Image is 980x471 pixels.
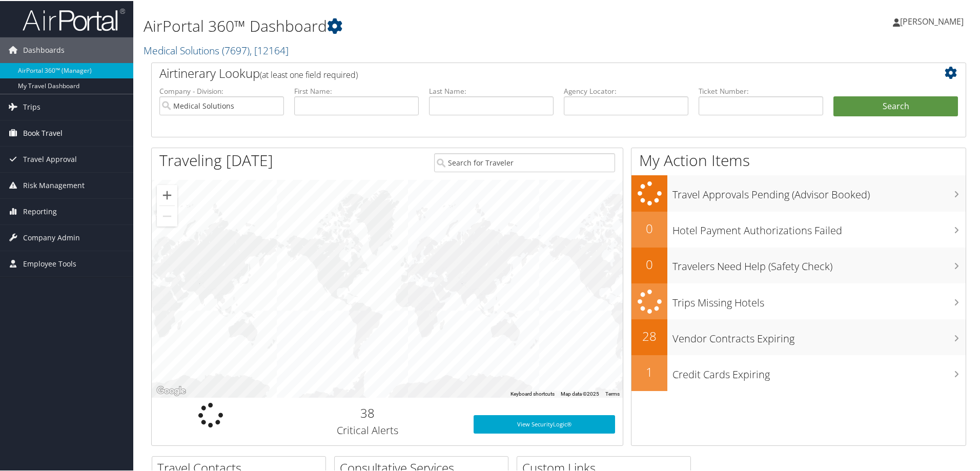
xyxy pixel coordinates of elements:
[893,5,974,36] a: [PERSON_NAME]
[154,383,188,397] img: Google
[250,43,289,56] span: , [ 12164 ]
[672,181,966,201] h3: Travel Approvals Pending (Advisor Booked)
[159,149,273,170] h1: Traveling [DATE]
[631,282,966,319] a: Trips Missing Hotels
[434,152,615,171] input: Search for Traveler
[474,414,615,433] a: View SecurityLogic®
[631,219,667,236] h2: 0
[154,383,188,397] a: Open this area in Google Maps (opens a new window)
[699,85,823,95] label: Ticket Number:
[631,362,667,380] h2: 1
[672,253,966,273] h3: Travelers Need Help (Safety Check)
[631,318,966,354] a: 28Vendor Contracts Expiring
[833,95,958,116] button: Search
[561,390,599,396] span: Map data ©2025
[631,247,966,282] a: 0Travelers Need Help (Safety Check)
[631,255,667,272] h2: 0
[672,361,966,381] h3: Credit Cards Expiring
[564,85,688,95] label: Agency Locator:
[277,422,458,437] h3: Critical Alerts
[294,85,419,95] label: First Name:
[631,149,966,170] h1: My Action Items
[23,36,65,62] span: Dashboards
[23,250,76,276] span: Employee Tools
[23,93,40,119] span: Trips
[157,184,177,204] button: Zoom in
[631,354,966,390] a: 1Credit Cards Expiring
[23,146,77,171] span: Travel Approval
[144,14,697,36] h1: AirPortal 360™ Dashboard
[631,174,966,211] a: Travel Approvals Pending (Advisor Booked)
[631,211,966,247] a: 0Hotel Payment Authorizations Failed
[144,43,289,56] a: Medical Solutions
[511,390,555,397] button: Keyboard shortcuts
[159,85,284,95] label: Company - Division:
[672,290,966,309] h3: Trips Missing Hotels
[277,403,458,421] h2: 38
[260,68,358,79] span: (at least one field required)
[23,119,63,145] span: Book Travel
[159,64,890,81] h2: Airtinerary Lookup
[23,198,57,223] span: Reporting
[672,325,966,345] h3: Vendor Contracts Expiring
[605,390,620,396] a: Terms (opens in new tab)
[672,217,966,237] h3: Hotel Payment Authorizations Failed
[23,172,85,197] span: Risk Management
[157,205,177,226] button: Zoom out
[631,326,667,344] h2: 28
[429,85,554,95] label: Last Name:
[23,7,125,31] img: airportal-logo.png
[222,43,250,56] span: ( 7697 )
[900,15,964,26] span: [PERSON_NAME]
[23,224,80,250] span: Company Admin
